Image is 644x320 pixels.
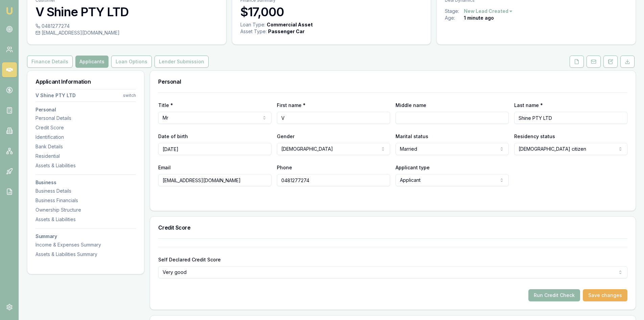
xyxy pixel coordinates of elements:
[158,79,627,84] h3: Personal
[445,15,464,21] div: Age:
[514,133,555,139] label: Residency status
[158,102,173,108] label: Title *
[35,143,136,150] div: Bank Details
[111,56,152,68] button: Loan Options
[268,28,305,35] div: Passenger Car
[35,107,136,112] h3: Personal
[158,257,221,262] label: Self Declared Credit Score
[240,28,267,35] div: Asset Type :
[396,102,426,108] label: Middle name
[123,93,136,98] div: switch
[277,133,294,139] label: Gender
[464,8,513,15] button: New Lead Created
[277,174,390,186] input: 0431 234 567
[27,56,73,68] button: Finance Details
[35,251,136,258] div: Assets & Liabilities Summary
[27,56,74,68] a: Finance Details
[240,5,423,19] h3: $17,000
[5,7,14,15] img: emu-icon-u.png
[35,216,136,223] div: Assets & Liabilities
[396,133,428,139] label: Marital status
[35,134,136,141] div: Identification
[240,21,265,28] div: Loan Type:
[35,115,136,122] div: Personal Details
[35,234,136,239] h3: Summary
[35,79,136,84] h3: Applicant Information
[154,56,209,68] button: Lender Submission
[35,5,218,19] h3: V Shine PTY LTD
[445,8,464,15] div: Stage:
[35,124,136,131] div: Credit Score
[158,143,271,155] input: DD/MM/YYYY
[396,165,430,170] label: Applicant type
[267,21,313,28] div: Commercial Asset
[158,165,171,170] label: Email
[277,165,292,170] label: Phone
[514,102,543,108] label: Last name *
[464,15,494,21] div: 1 minute ago
[35,241,136,248] div: Income & Expenses Summary
[35,207,136,213] div: Ownership Structure
[583,289,627,301] button: Save changes
[158,225,627,230] h3: Credit Score
[110,56,153,68] a: Loan Options
[35,188,136,194] div: Business Details
[35,180,136,185] h3: Business
[35,92,76,99] div: V Shine PTY LTD
[153,56,210,68] a: Lender Submission
[277,102,306,108] label: First name *
[35,197,136,204] div: Business Financials
[35,153,136,159] div: Residential
[74,56,110,68] a: Applicants
[35,162,136,169] div: Assets & Liabilities
[158,133,188,139] label: Date of birth
[35,23,218,29] div: 0481277274
[75,56,109,68] button: Applicants
[528,289,580,301] button: Run Credit Check
[35,29,218,36] div: [EMAIL_ADDRESS][DOMAIN_NAME]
